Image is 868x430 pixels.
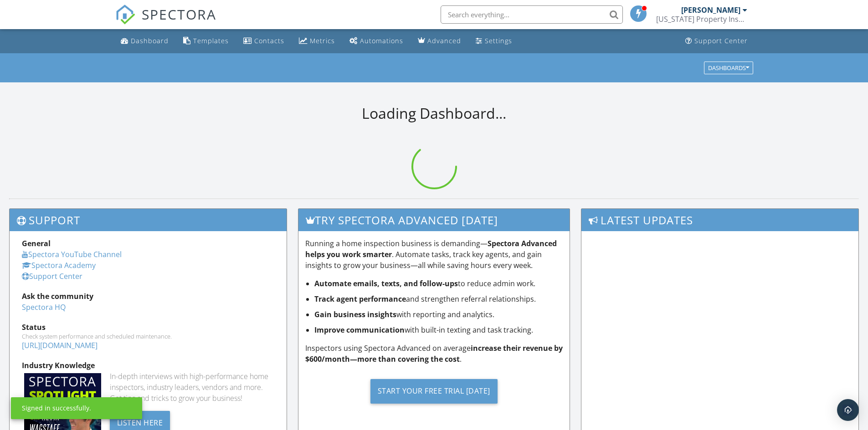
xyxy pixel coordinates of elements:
[370,379,498,404] div: Start Your Free Trial [DATE]
[305,238,563,271] p: Running a home inspection business is demanding— . Automate tasks, track key agents, and gain ins...
[314,325,405,335] strong: Improve communication
[441,5,623,24] input: Search everything...
[305,238,557,259] strong: Spectora Advanced helps you work smarter
[22,340,98,350] a: [URL][DOMAIN_NAME]
[314,324,563,335] li: with built-in texting and task tracking.
[314,293,563,304] li: and strengthen referral relationships.
[22,302,66,312] a: Spectora HQ
[314,278,458,288] strong: Automate emails, texts, and follow-ups
[681,5,740,15] div: [PERSON_NAME]
[110,371,274,404] div: In-depth interviews with high-performance home inspectors, industry leaders, vendors and more. Ge...
[656,15,747,24] div: Florida Property Inspections, Inc.
[305,372,563,410] a: Start Your Free Trial [DATE]
[115,12,216,31] a: SPECTORA
[305,343,563,364] p: Inspectors using Spectora Advanced on average .
[314,309,563,320] li: with reporting and analytics.
[22,322,274,333] div: Status
[115,5,135,25] img: The Best Home Inspection Software - Spectora
[708,65,749,71] div: Dashboards
[346,33,407,50] a: Automations (Basic)
[298,209,570,231] h3: Try spectora advanced [DATE]
[485,36,512,45] div: Settings
[837,399,859,421] div: Open Intercom Messenger
[240,33,288,50] a: Contacts
[142,5,216,24] span: SPECTORA
[22,249,122,259] a: Spectora YouTube Channel
[314,294,406,304] strong: Track agent performance
[472,33,516,50] a: Settings
[581,209,858,231] h3: Latest Updates
[110,417,170,427] a: Listen Here
[22,404,91,413] div: Signed in successfully.
[295,33,339,50] a: Metrics
[22,260,96,270] a: Spectora Academy
[704,61,753,74] button: Dashboards
[254,36,284,45] div: Contacts
[314,309,396,319] strong: Gain business insights
[22,238,51,248] strong: General
[314,278,563,289] li: to reduce admin work.
[310,36,335,45] div: Metrics
[22,360,274,371] div: Industry Knowledge
[305,343,563,364] strong: increase their revenue by $600/month—more than covering the cost
[22,291,274,302] div: Ask the community
[22,333,274,340] div: Check system performance and scheduled maintenance.
[180,33,232,50] a: Templates
[117,33,172,50] a: Dashboard
[131,36,169,45] div: Dashboard
[193,36,229,45] div: Templates
[694,36,748,45] div: Support Center
[427,36,461,45] div: Advanced
[414,33,465,50] a: Advanced
[10,209,287,231] h3: Support
[360,36,403,45] div: Automations
[22,271,82,281] a: Support Center
[682,33,751,50] a: Support Center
